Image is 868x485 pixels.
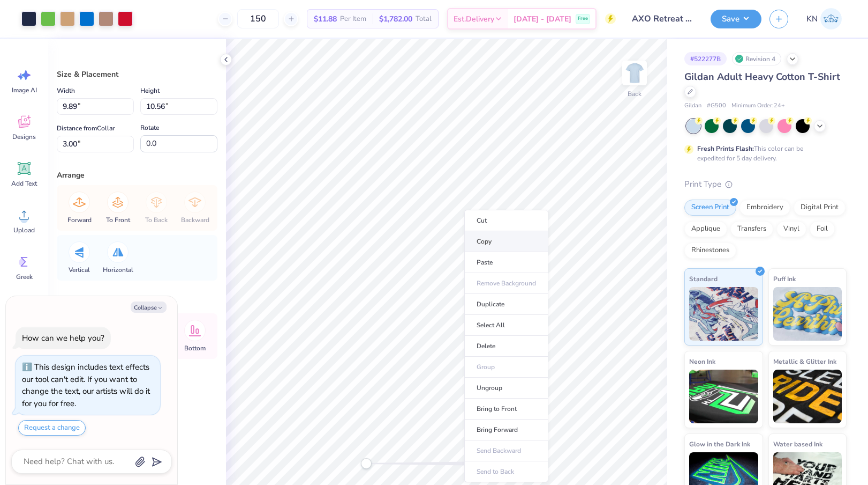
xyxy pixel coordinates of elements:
div: This design includes text effects our tool can't edit. If you want to change the text, our artist... [22,362,150,409]
input: Untitled Design [624,8,703,30]
div: # 522277B [684,52,727,65]
label: Height [140,84,160,97]
label: Rotate [140,121,159,134]
li: Bring Forward [464,420,548,440]
div: Back [628,89,641,99]
li: Paste [464,252,548,273]
span: Gildan [684,101,701,111]
li: Duplicate [464,294,548,315]
img: Kayleigh Nario [820,8,842,30]
span: [DATE] - [DATE] [514,13,571,25]
span: Vertical [69,266,90,274]
div: Digital Print [794,200,846,216]
li: Select All [464,315,548,336]
li: Bring to Front [464,399,548,420]
span: Puff Ink [773,273,796,284]
button: Save [711,10,761,28]
span: Upload [13,226,35,234]
span: Add Text [11,179,37,188]
div: Print Type [684,178,847,190]
span: Glow in the Dark Ink [689,438,750,450]
img: Metallic & Glitter Ink [773,370,842,423]
span: $11.88 [314,13,337,25]
strong: Fresh Prints Flash: [697,144,754,153]
span: Forward [67,216,92,224]
span: # G500 [707,101,726,111]
span: Gildan Adult Heavy Cotton T-Shirt [684,70,840,83]
div: Arrange [57,170,217,181]
div: How can we help you? [22,333,104,343]
button: Collapse [131,302,167,313]
span: Metallic & Glitter Ink [773,356,836,367]
div: Rhinestones [684,242,736,259]
div: Applique [684,221,727,237]
img: Standard [689,287,758,341]
img: Neon Ink [689,370,758,423]
li: Copy [464,231,548,252]
div: Accessibility label [361,458,372,469]
div: Foil [810,221,835,237]
span: Water based Ink [773,438,822,450]
div: This color can be expedited for 5 day delivery. [697,144,829,163]
div: Size & Placement [57,69,217,80]
span: Free [578,15,588,23]
div: Vinyl [776,221,806,237]
span: Neon Ink [689,356,715,367]
label: Distance from Collar [57,122,115,135]
a: KN [802,8,847,30]
img: Back [624,62,645,84]
span: Bottom [184,344,206,352]
span: Designs [12,133,36,141]
li: Delete [464,336,548,357]
span: Per Item [340,13,366,25]
div: Embroidery [739,200,790,216]
span: Greek [16,273,33,281]
li: Ungroup [464,378,548,399]
span: Horizontal [103,266,133,274]
span: Est. Delivery [454,13,494,25]
span: KN [806,13,818,25]
li: Cut [464,210,548,231]
span: Image AI [12,86,37,94]
span: To Front [106,216,130,224]
button: Request a change [18,420,86,436]
span: Standard [689,273,718,284]
div: Screen Print [684,200,736,216]
div: Transfers [730,221,773,237]
div: Revision 4 [732,52,781,65]
label: Width [57,84,75,97]
span: Total [416,13,432,25]
span: $1,782.00 [379,13,412,25]
img: Puff Ink [773,287,842,341]
input: – – [237,9,279,28]
span: Minimum Order: 24 + [731,101,785,111]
